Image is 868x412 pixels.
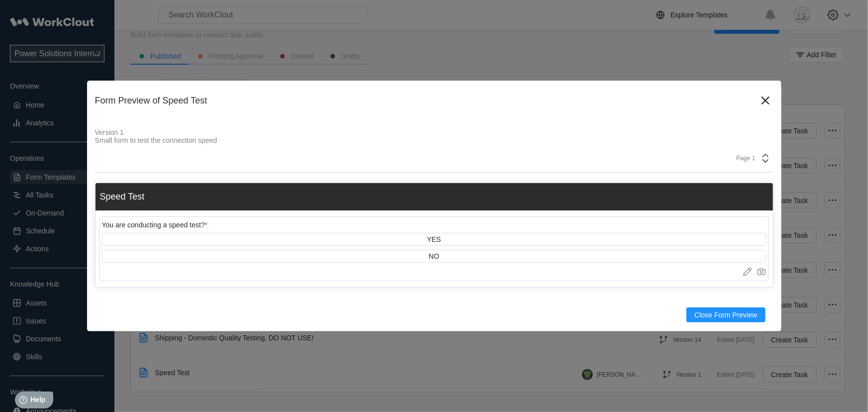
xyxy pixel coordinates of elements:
[429,252,439,260] div: NO
[95,128,773,136] div: Version 1
[686,308,765,322] button: Close Form Preview
[731,155,756,162] div: Page 1
[694,311,757,318] span: Close Form Preview
[102,221,208,229] div: You are conducting a speed test?
[95,136,773,144] div: Small form to test the connection speed
[95,96,758,106] div: Form Preview of Speed Test
[100,192,145,202] div: Speed Test
[427,235,441,243] div: YES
